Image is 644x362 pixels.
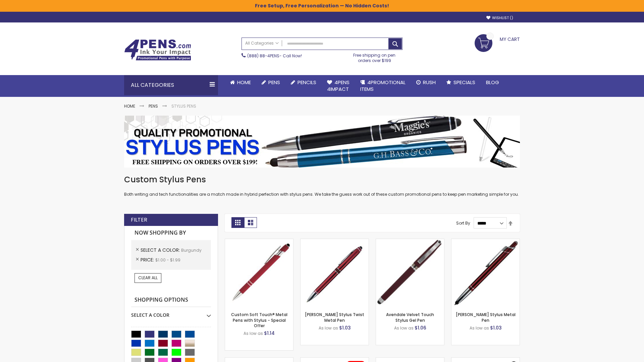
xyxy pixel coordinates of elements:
span: As low as [470,325,489,331]
strong: Filter [131,216,147,224]
img: Custom Soft Touch® Metal Pens with Stylus-Burgundy [225,239,293,307]
a: Avendale Velvet Touch Stylus Gel Pen [386,312,434,323]
h1: Custom Stylus Pens [124,174,520,185]
a: Specials [441,75,481,90]
span: Pens [268,79,280,86]
span: Rush [423,79,436,86]
img: Colter Stylus Twist Metal Pen-Burgundy [301,239,369,307]
span: $1.03 [339,324,351,331]
span: $1.14 [264,330,275,337]
span: Specials [453,79,475,86]
a: Colter Stylus Twist Metal Pen-Burgundy [301,239,369,244]
span: 4PROMOTIONAL ITEMS [360,79,406,93]
strong: Now Shopping by [131,226,211,240]
span: $1.06 [415,324,426,331]
span: Price [141,256,155,263]
span: Pencils [298,79,316,86]
span: $1.03 [490,324,502,331]
a: [PERSON_NAME] Stylus Twist Metal Pen [305,312,364,323]
a: Pens [256,75,285,90]
span: As low as [319,325,338,331]
a: Olson Stylus Metal Pen-Burgundy [451,239,520,244]
img: Olson Stylus Metal Pen-Burgundy [451,239,520,307]
a: Custom Soft Touch® Metal Pens with Stylus-Burgundy [225,239,293,244]
span: $1.00 - $1.99 [155,257,180,263]
img: Avendale Velvet Touch Stylus Gel Pen-Burgundy [376,239,444,307]
a: [PERSON_NAME] Stylus Metal Pen [456,312,516,323]
img: 4Pens Custom Pens and Promotional Products [124,39,191,61]
span: - Call Now! [247,53,302,59]
span: Home [237,79,251,86]
strong: Grid [231,217,244,228]
span: All Categories [245,41,279,46]
span: As low as [394,325,414,331]
a: Pencils [285,75,322,90]
a: Custom Soft Touch® Metal Pens with Stylus - Special Offer [231,312,287,328]
a: 4PROMOTIONALITEMS [355,75,411,97]
span: Clear All [138,275,158,281]
div: Free shipping on pen orders over $199 [346,50,403,63]
span: Select A Color [141,247,181,253]
span: Burgundy [181,247,202,253]
strong: Stylus Pens [171,103,196,109]
div: Select A Color [131,307,211,318]
a: Wishlist [486,15,513,20]
label: Sort By [456,220,470,226]
a: Clear All [135,273,161,283]
span: As low as [244,330,263,336]
span: 4Pens 4impact [327,79,350,93]
a: Blog [481,75,504,90]
a: Home [225,75,256,90]
div: All Categories [124,75,218,95]
span: Blog [486,79,499,86]
a: Rush [411,75,441,90]
a: (888) 88-4PENS [247,53,279,59]
a: All Categories [242,38,282,49]
a: Home [124,103,135,109]
a: Pens [149,103,158,109]
div: Both writing and tech functionalities are a match made in hybrid perfection with stylus pens. We ... [124,174,520,197]
a: Avendale Velvet Touch Stylus Gel Pen-Burgundy [376,239,444,244]
img: Stylus Pens [124,116,520,168]
strong: Shopping Options [131,293,211,307]
a: 4Pens4impact [322,75,355,97]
